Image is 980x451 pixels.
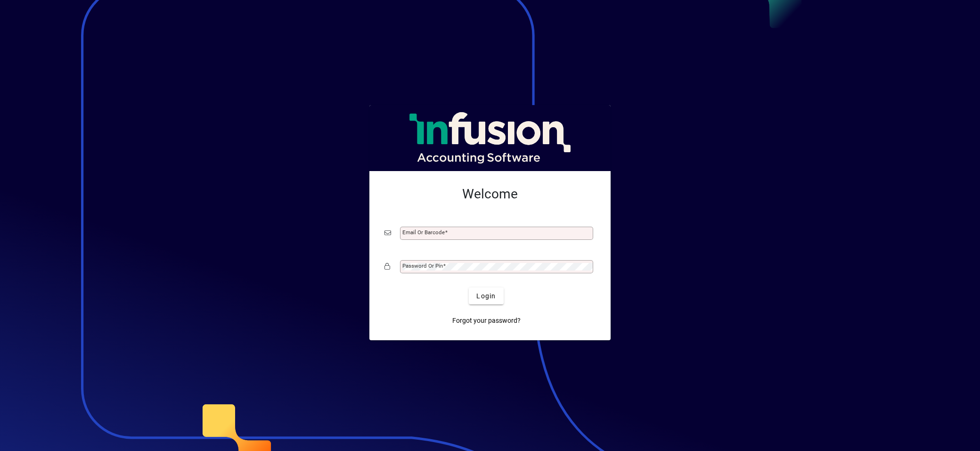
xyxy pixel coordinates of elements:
[476,291,496,301] span: Login
[449,312,524,329] a: Forgot your password?
[452,316,521,326] span: Forgot your password?
[402,262,443,269] mat-label: Password or Pin
[469,287,503,304] button: Login
[384,186,596,202] h2: Welcome
[402,229,445,236] mat-label: Email or Barcode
